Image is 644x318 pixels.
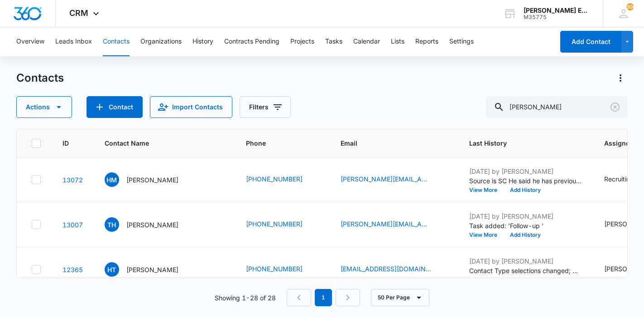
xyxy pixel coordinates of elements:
[126,220,178,230] p: [PERSON_NAME]
[524,7,590,14] div: account name
[105,172,119,187] span: HM
[62,221,83,229] a: Navigate to contact details page for Tameka Henry
[105,262,119,277] span: HT
[150,96,232,118] button: Import Contacts
[504,187,547,193] button: Add History
[608,100,622,114] button: Clear
[105,217,195,232] div: Contact Name - Tameka Henry - Select to Edit Field
[469,211,582,221] p: [DATE] by [PERSON_NAME]
[469,256,582,266] p: [DATE] by [PERSON_NAME]
[126,175,178,185] p: [PERSON_NAME]
[246,219,303,229] a: [PHONE_NUMBER]
[105,172,195,187] div: Contact Name - Henry Mejia - Select to Edit Field
[62,176,83,184] a: Navigate to contact details page for Henry Mejia
[105,138,211,148] span: Contact Name
[469,266,582,275] p: Contact Type selections changed; MD - Broker Prospecting [PERSON_NAME] was removed and No Respons...
[626,3,634,10] span: 300
[192,27,213,56] button: History
[55,27,92,56] button: Leads Inbox
[246,174,319,185] div: Phone - 4074175505 - Select to Edit Field
[140,27,182,56] button: Organizations
[353,27,380,56] button: Calendar
[103,27,130,56] button: Contacts
[246,264,303,274] a: [PHONE_NUMBER]
[62,266,83,274] a: Navigate to contact details page for Henry Tennant
[469,187,504,193] button: View More
[16,71,64,85] h1: Contacts
[415,27,438,56] button: Reports
[341,219,431,229] a: [PERSON_NAME][EMAIL_ADDRESS][PERSON_NAME][DOMAIN_NAME]
[16,27,44,56] button: Overview
[504,232,547,238] button: Add History
[246,219,319,230] div: Phone - 7573434641 - Select to Edit Field
[341,174,447,185] div: Email - henry@cflrealtysolutions.com - Select to Edit Field
[341,264,447,275] div: Email - htennantjr@gmail.com - Select to Edit Field
[524,14,590,20] div: account id
[341,219,447,230] div: Email - tameka.henry@atlanticsir.com - Select to Edit Field
[246,174,303,184] a: [PHONE_NUMBER]
[287,289,360,306] nav: Pagination
[105,262,195,277] div: Contact Name - Henry Tennant - Select to Edit Field
[16,96,72,118] button: Actions
[126,265,178,274] p: [PERSON_NAME]
[315,289,332,306] em: 1
[215,293,276,303] p: Showing 1-28 of 28
[469,138,569,148] span: Last History
[224,27,279,56] button: Contracts Pending
[449,27,474,56] button: Settings
[469,232,504,238] button: View More
[486,96,628,118] input: Search Contacts
[613,71,628,85] button: Actions
[341,264,431,274] a: [EMAIL_ADDRESS][DOMAIN_NAME]
[504,277,547,283] button: Add History
[626,3,634,10] div: notifications count
[469,221,582,230] p: Task added: 'Follow-up '
[341,138,434,148] span: Email
[325,27,342,56] button: Tasks
[246,138,306,148] span: Phone
[290,27,314,56] button: Projects
[69,8,88,18] span: CRM
[62,138,70,148] span: ID
[560,31,621,53] button: Add Contact
[240,96,291,118] button: Filters
[341,174,431,184] a: [PERSON_NAME][EMAIL_ADDRESS][DOMAIN_NAME]
[87,96,143,118] button: Add Contact
[105,217,119,232] span: TH
[246,264,319,275] div: Phone - 2405860227 - Select to Edit Field
[391,27,404,56] button: Lists
[469,166,582,176] p: [DATE] by [PERSON_NAME]
[469,277,504,283] button: View More
[371,289,429,306] button: 50 Per Page
[469,176,582,186] p: Source is SC He said he has previously worked for AJ but there were no prior records of his I add...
